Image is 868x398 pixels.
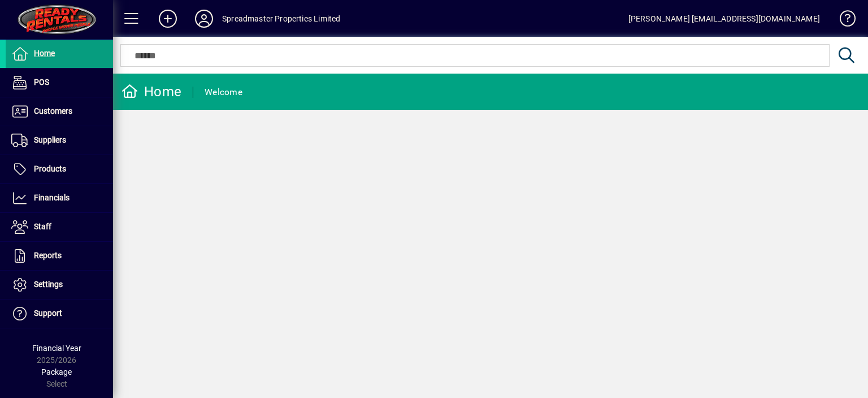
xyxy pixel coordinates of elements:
button: Add [150,8,186,29]
a: Knowledge Base [831,2,854,39]
button: Profile [186,8,222,29]
span: POS [34,78,49,87]
span: Products [34,164,66,173]
a: Financials [6,184,113,212]
span: Reports [34,251,62,260]
span: Staff [34,222,51,231]
div: [PERSON_NAME] [EMAIL_ADDRESS][DOMAIN_NAME] [628,10,820,28]
a: Staff [6,213,113,241]
a: Customers [6,97,113,126]
span: Suppliers [34,135,66,144]
a: POS [6,69,113,97]
span: Customers [34,106,72,115]
span: Settings [34,280,63,289]
div: Home [121,83,181,101]
span: Home [34,49,55,58]
div: Spreadmaster Properties Limited [222,10,340,28]
span: Financials [34,193,70,202]
span: Support [34,309,62,318]
span: Package [41,367,72,376]
span: Financial Year [32,344,81,353]
a: Reports [6,242,113,270]
a: Suppliers [6,126,113,155]
a: Settings [6,271,113,299]
a: Products [6,155,113,183]
a: Support [6,299,113,328]
div: Welcome [205,83,242,101]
